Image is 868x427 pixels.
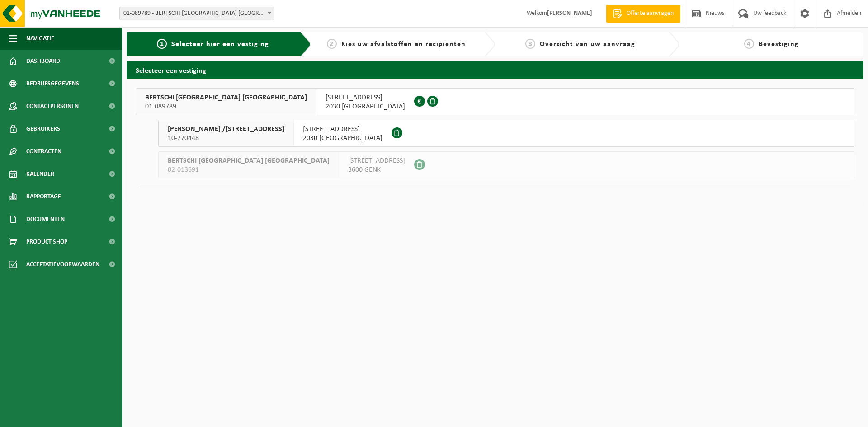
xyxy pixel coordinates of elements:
span: [STREET_ADDRESS] [325,93,405,102]
span: Dashboard [26,50,60,72]
span: 01-089789 - BERTSCHI BELGIUM NV - ANTWERPEN [120,7,274,20]
span: 2 [327,39,337,49]
span: Bevestiging [759,41,799,48]
span: Product Shop [26,230,67,253]
span: Gebruikers [26,117,60,140]
span: Kalender [26,163,54,185]
a: Offerte aanvragen [606,5,680,23]
span: BERTSCHI [GEOGRAPHIC_DATA] [GEOGRAPHIC_DATA] [145,93,307,102]
span: 10-770448 [168,134,284,143]
span: Rapportage [26,185,61,208]
span: Offerte aanvragen [624,9,676,18]
span: Navigatie [26,27,54,50]
span: 02-013691 [168,165,330,174]
span: Overzicht van uw aanvraag [540,41,635,48]
span: 2030 [GEOGRAPHIC_DATA] [325,102,405,111]
span: Acceptatievoorwaarden [26,253,99,276]
span: Bedrijfsgegevens [26,72,79,95]
strong: [PERSON_NAME] [547,10,592,17]
span: 01-089789 [145,102,307,111]
span: 01-089789 - BERTSCHI BELGIUM NV - ANTWERPEN [119,7,274,20]
span: Contactpersonen [26,95,79,117]
span: Kies uw afvalstoffen en recipiënten [341,41,466,48]
span: Documenten [26,208,65,230]
span: Contracten [26,140,61,163]
h2: Selecteer een vestiging [127,61,863,79]
span: [PERSON_NAME] /[STREET_ADDRESS] [168,125,284,134]
button: BERTSCHI [GEOGRAPHIC_DATA] [GEOGRAPHIC_DATA] 01-089789 [STREET_ADDRESS]2030 [GEOGRAPHIC_DATA] [136,88,854,115]
button: [PERSON_NAME] /[STREET_ADDRESS] 10-770448 [STREET_ADDRESS]2030 [GEOGRAPHIC_DATA] [158,120,854,147]
span: 4 [744,39,754,49]
span: 3600 GENK [348,165,405,174]
span: Selecteer hier een vestiging [171,41,269,48]
span: [STREET_ADDRESS] [303,125,382,134]
span: 1 [157,39,167,49]
span: 2030 [GEOGRAPHIC_DATA] [303,134,382,143]
span: [STREET_ADDRESS] [348,156,405,165]
span: BERTSCHI [GEOGRAPHIC_DATA] [GEOGRAPHIC_DATA] [168,156,330,165]
span: 3 [525,39,535,49]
